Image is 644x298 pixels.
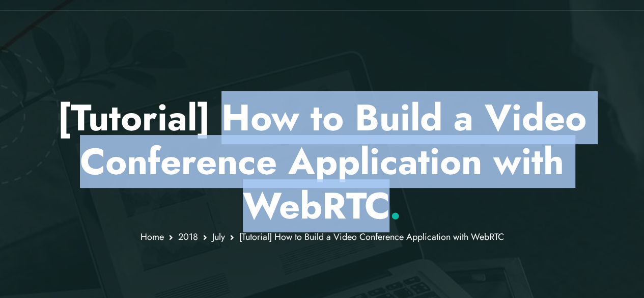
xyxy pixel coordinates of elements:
[24,96,620,228] h1: [Tutorial] How to Build a Video Conference Application with WebRTC
[212,230,225,243] a: July
[239,230,504,243] span: [Tutorial] How to Build a Video Conference Application with WebRTC
[141,230,164,243] a: Home
[178,230,198,243] a: 2018
[389,179,401,232] span: .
